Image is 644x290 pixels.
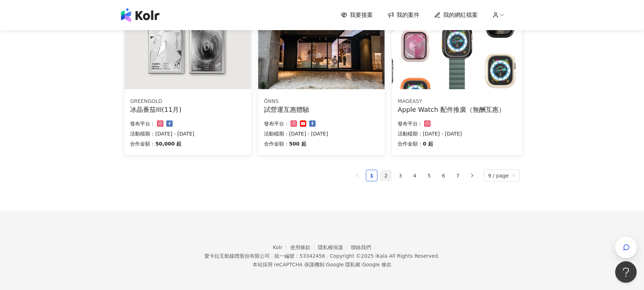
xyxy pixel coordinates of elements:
div: ÔNNS [264,98,379,105]
li: 6 [438,170,449,181]
a: 1 [366,170,377,181]
span: left [355,173,360,178]
span: right [470,173,474,178]
div: 試營運互惠體驗 [264,105,379,114]
a: iKala [375,253,388,259]
span: 我的案件 [397,11,420,19]
p: 500 起 [289,139,306,148]
a: 聯絡我們 [351,244,371,250]
div: 愛卡拉互動媒體股份有限公司 [204,253,270,259]
p: 合作金額： [264,139,289,148]
a: 7 [453,170,463,181]
a: 2 [381,170,392,181]
li: 3 [395,170,406,181]
button: right [467,170,478,181]
span: 我要接案 [350,11,373,19]
span: 9 / page [488,170,515,181]
li: 5 [423,170,435,181]
div: GREENGOLD [130,98,245,105]
li: 7 [452,170,464,181]
p: 活動檔期：[DATE] - [DATE] [398,129,516,138]
p: 發布平台： [398,119,423,128]
div: 統一編號：53342456 [274,253,325,259]
p: 發布平台： [130,119,156,128]
span: 本站採用 reCAPTCHA 保護機制 [252,260,392,269]
p: 活動檔期：[DATE] - [DATE] [264,129,379,138]
a: 我要接案 [341,11,373,19]
p: 50,000 起 [156,139,182,148]
a: Google 隱私權 [326,262,361,267]
p: 活動檔期：[DATE] - [DATE] [130,129,245,138]
a: 使用條款 [290,244,318,250]
span: | [361,262,362,267]
a: 我的網紅檔案 [434,11,478,19]
li: 2 [380,170,392,181]
p: 合作金額： [398,139,423,148]
a: Google 條款 [362,262,392,267]
span: | [271,253,273,259]
span: | [326,253,328,259]
div: Copyright © 2025 All Rights Reserved. [330,253,439,259]
p: 合作金額： [130,139,156,148]
a: 4 [409,170,420,181]
div: Apple Watch 配件推廣（無酬互惠） [398,105,516,114]
span: | [324,262,326,267]
span: 我的網紅檔案 [444,11,478,19]
a: 5 [424,170,435,181]
p: 0 起 [423,139,433,148]
div: MAGEASY [398,98,516,105]
iframe: Help Scout Beacon - Open [615,261,637,283]
a: Kolr [273,244,290,250]
button: left [352,170,363,181]
div: 冰晶番茄III(11月) [130,105,245,114]
a: 3 [395,170,406,181]
div: Page Size [484,170,520,182]
a: 隱私權保護 [318,244,351,250]
img: logo [121,8,159,22]
p: 發布平台： [264,119,289,128]
a: 6 [438,170,449,181]
a: 我的案件 [388,11,420,19]
li: Next Page [467,170,478,181]
li: 4 [409,170,421,181]
li: Previous Page [352,170,363,181]
li: 1 [366,170,377,181]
